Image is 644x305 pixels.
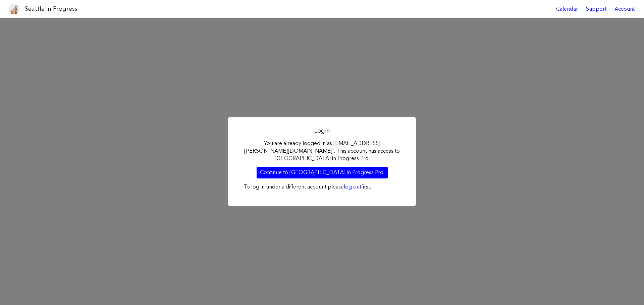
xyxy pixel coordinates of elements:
p: You are already logged in as [EMAIL_ADDRESS][PERSON_NAME][DOMAIN_NAME]'. This account has access ... [244,140,400,162]
h1: Seattle in Progress [25,5,77,13]
p: To log in under a different account please first. [244,183,400,190]
h2: Login [244,127,400,135]
a: Continue to [GEOGRAPHIC_DATA] in Progress Pro. [257,167,388,178]
img: favicon-96x96.png [9,4,19,14]
a: log out [344,183,361,190]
